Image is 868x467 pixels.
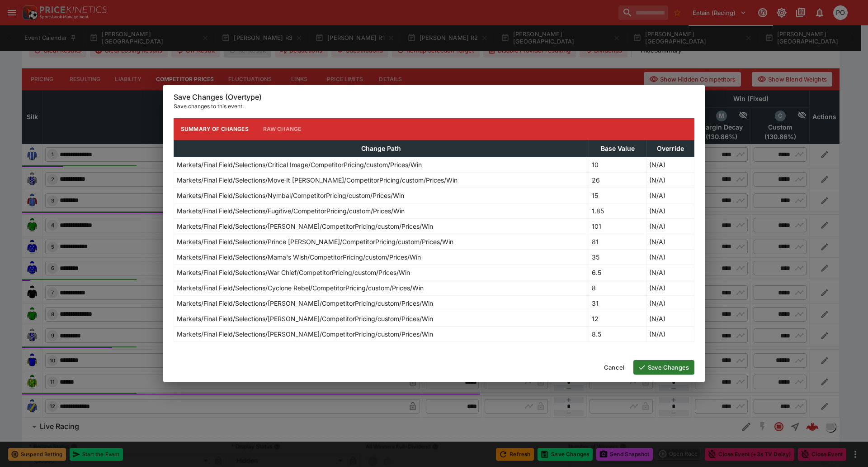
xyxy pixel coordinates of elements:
p: Markets/Final Field/Selections/[PERSON_NAME]/CompetitorPricing/custom/Prices/Win [177,314,433,323]
td: 8 [589,280,646,295]
td: 6.5 [589,265,646,280]
td: 10 [589,157,646,172]
p: Markets/Final Field/Selections/War Chief/CompetitorPricing/custom/Prices/Win [177,268,410,277]
h6: Save Changes (Overtype) [174,92,694,102]
p: Save changes to this event. [174,102,694,111]
td: 15 [589,188,646,203]
button: Summary of Changes [174,118,256,140]
td: 8.5 [589,326,646,342]
td: 35 [589,249,646,265]
td: 1.85 [589,203,646,218]
button: Raw Change [256,118,309,140]
td: 101 [589,218,646,234]
p: Markets/Final Field/Selections/Critical Image/CompetitorPricing/custom/Prices/Win [177,160,422,169]
td: (N/A) [646,249,694,265]
p: Markets/Final Field/Selections/Mama's Wish/CompetitorPricing/custom/Prices/Win [177,252,421,262]
button: Cancel [599,360,630,375]
td: (N/A) [646,265,694,280]
td: 26 [589,172,646,188]
td: 81 [589,234,646,249]
td: (N/A) [646,234,694,249]
p: Markets/Final Field/Selections/Nymbal/CompetitorPricing/custom/Prices/Win [177,191,404,200]
p: Markets/Final Field/Selections/Cyclone Rebel/CompetitorPricing/custom/Prices/Win [177,283,424,293]
th: Override [646,140,694,157]
p: Markets/Final Field/Selections/Move It [PERSON_NAME]/CompetitorPricing/custom/Prices/Win [177,175,458,185]
td: (N/A) [646,295,694,311]
button: Save Changes [633,360,694,375]
p: Markets/Final Field/Selections/[PERSON_NAME]/CompetitorPricing/custom/Prices/Win [177,221,433,231]
td: (N/A) [646,172,694,188]
td: (N/A) [646,218,694,234]
td: (N/A) [646,280,694,295]
p: Markets/Final Field/Selections/[PERSON_NAME]/CompetitorPricing/custom/Prices/Win [177,329,433,339]
td: (N/A) [646,311,694,326]
td: (N/A) [646,326,694,342]
td: 12 [589,311,646,326]
td: 31 [589,295,646,311]
p: Markets/Final Field/Selections/[PERSON_NAME]/CompetitorPricing/custom/Prices/Win [177,298,433,308]
th: Base Value [589,140,646,157]
td: (N/A) [646,188,694,203]
p: Markets/Final Field/Selections/Fugitive/CompetitorPricing/custom/Prices/Win [177,206,405,216]
td: (N/A) [646,157,694,172]
p: Markets/Final Field/Selections/Prince [PERSON_NAME]/CompetitorPricing/custom/Prices/Win [177,237,453,246]
td: (N/A) [646,203,694,218]
th: Change Path [174,140,589,157]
